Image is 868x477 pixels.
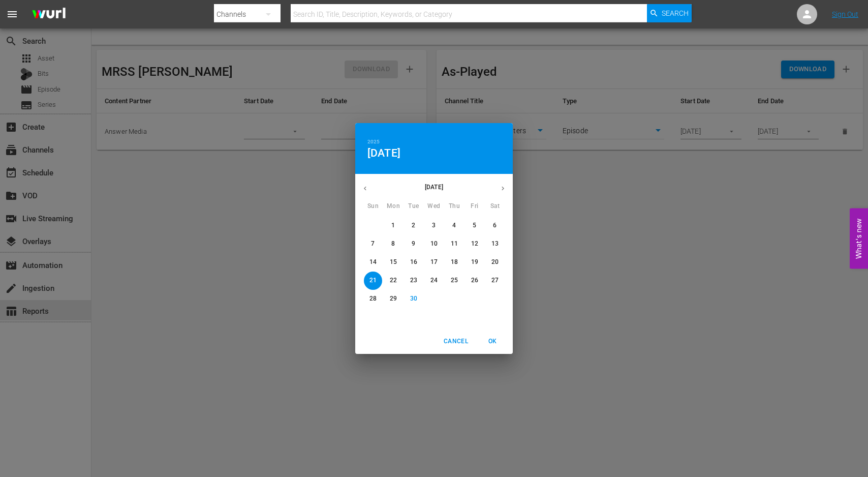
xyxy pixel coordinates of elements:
[371,240,375,248] p: 7
[471,240,478,248] p: 12
[390,294,397,303] p: 29
[405,235,423,253] button: 9
[466,253,484,272] button: 19
[486,253,504,272] button: 20
[425,235,443,253] button: 10
[369,258,377,266] p: 14
[486,235,504,253] button: 13
[451,240,458,248] p: 11
[471,276,478,285] p: 26
[364,272,382,290] button: 21
[391,221,395,230] p: 1
[451,276,458,285] p: 25
[432,221,436,230] p: 3
[466,217,484,235] button: 5
[425,217,443,235] button: 3
[410,276,417,285] p: 23
[364,290,382,308] button: 28
[369,294,377,303] p: 28
[367,137,380,146] button: 2025
[491,240,499,248] p: 13
[430,276,438,285] p: 24
[451,258,458,266] p: 18
[466,201,484,212] span: Fri
[410,294,417,303] p: 30
[425,272,443,290] button: 24
[391,240,395,248] p: 8
[466,235,484,253] button: 12
[445,272,463,290] button: 25
[476,333,509,350] button: OK
[425,253,443,272] button: 17
[486,272,504,290] button: 27
[384,253,402,272] button: 15
[384,290,402,308] button: 29
[440,333,472,350] button: Cancel
[384,235,402,253] button: 8
[412,240,415,248] p: 9
[405,253,423,272] button: 16
[486,217,504,235] button: 6
[480,336,505,347] span: OK
[384,217,402,235] button: 1
[486,201,504,212] span: Sat
[471,258,478,266] p: 19
[430,240,438,248] p: 10
[405,201,423,212] span: Tue
[405,272,423,290] button: 23
[466,272,484,290] button: 26
[832,10,858,18] a: Sign Out
[6,8,18,20] span: menu
[662,4,689,22] span: Search
[384,201,402,212] span: Mon
[491,276,499,285] p: 27
[444,336,468,347] span: Cancel
[364,235,382,253] button: 7
[430,258,438,266] p: 17
[493,221,497,230] p: 6
[384,272,402,290] button: 22
[367,146,400,160] button: [DATE]
[405,217,423,235] button: 2
[452,221,456,230] p: 4
[425,201,443,212] span: Wed
[364,253,382,272] button: 14
[405,290,423,308] button: 30
[410,258,417,266] p: 16
[369,276,377,285] p: 21
[390,276,397,285] p: 22
[390,258,397,266] p: 15
[473,221,476,230] p: 5
[364,201,382,212] span: Sun
[412,221,415,230] p: 2
[445,217,463,235] button: 4
[445,253,463,272] button: 18
[850,208,868,269] button: Open Feedback Widget
[375,183,493,192] p: [DATE]
[445,201,463,212] span: Thu
[491,258,499,266] p: 20
[445,235,463,253] button: 11
[24,3,73,26] img: ans4CAIJ8jUAAAAAAAAAAAAAAAAAAAAAAAAgQb4GAAAAAAAAAAAAAAAAAAAAAAAAJMjXAAAAAAAAAAAAAAAAAAAAAAAAgAT5G...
